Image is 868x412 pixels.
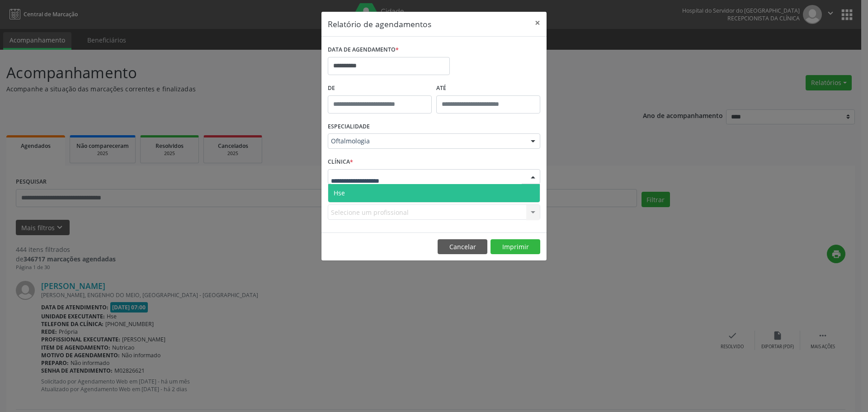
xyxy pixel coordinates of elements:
[328,43,399,57] label: DATA DE AGENDAMENTO
[491,239,540,255] button: Imprimir
[438,239,487,255] button: Cancelar
[328,155,353,169] label: CLÍNICA
[436,81,540,95] label: ATÉ
[328,120,370,134] label: ESPECIALIDADE
[334,189,345,197] span: Hse
[528,12,547,34] button: Close
[328,18,431,30] h5: Relatório de agendamentos
[331,137,522,146] span: Oftalmologia
[328,81,432,95] label: De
